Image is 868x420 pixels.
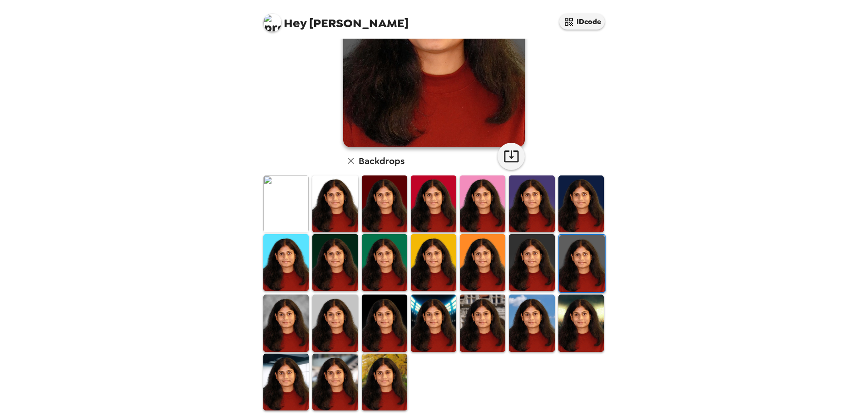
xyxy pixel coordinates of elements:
[359,154,404,168] h6: Backdrops
[284,15,306,31] span: Hey
[263,14,281,32] img: profile pic
[559,14,605,30] button: IDcode
[263,175,309,232] img: Original
[263,9,409,30] span: [PERSON_NAME]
